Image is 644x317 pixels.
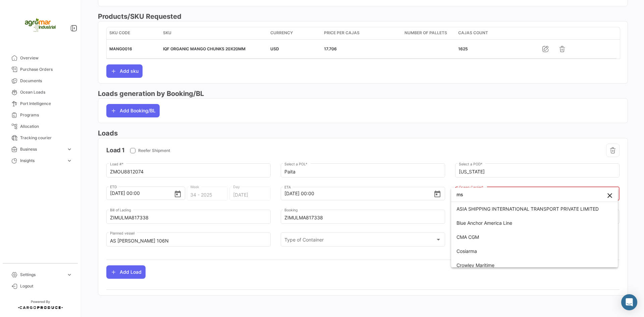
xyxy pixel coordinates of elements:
span: Cosiarma [457,248,477,254]
mat-icon: close [606,192,614,200]
span: ASIA SHIPPING INTERNATIONAL TRANSPORT PRIVATE LIMITED [457,206,599,212]
button: Clear [603,189,616,202]
span: Crowley Maritime [457,262,494,268]
input: dropdown search [451,188,618,202]
span: Blue Anchor America Line [457,220,512,226]
div: Abrir Intercom Messenger [621,294,637,310]
span: CMA CGM [457,234,479,240]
